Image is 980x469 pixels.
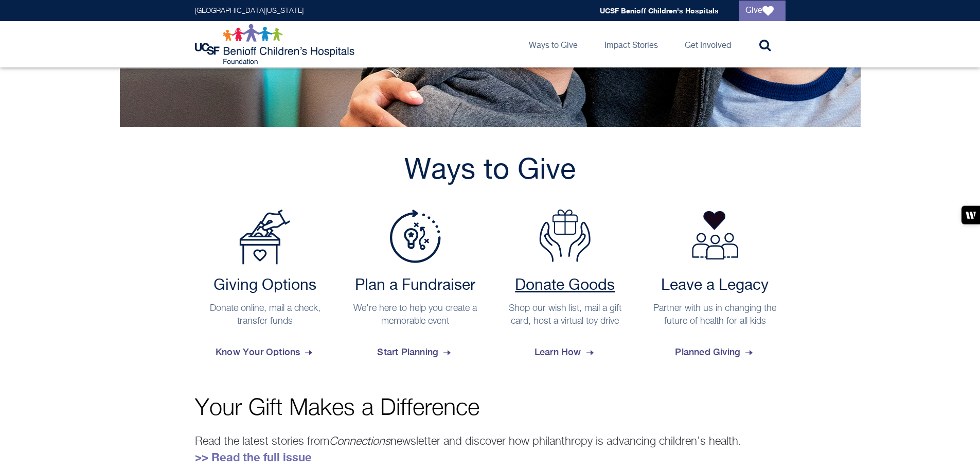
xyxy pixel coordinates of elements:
p: Donate online, mail a check, transfer funds [200,302,331,328]
a: Plan a Fundraiser Plan a Fundraiser We're here to help you create a memorable event Start Planning [345,210,486,366]
a: Payment Options Giving Options Donate online, mail a check, transfer funds Know Your Options [195,210,336,366]
a: [GEOGRAPHIC_DATA][US_STATE] [195,7,304,14]
a: Impact Stories [596,21,666,67]
h2: Ways to Give [195,153,786,189]
a: >> Read the full issue [195,450,312,464]
img: Donate Goods [539,210,591,262]
p: We're here to help you create a memorable event [350,302,480,328]
span: Planned Giving [675,338,755,366]
img: Plan a Fundraiser [389,210,441,263]
a: Give [739,1,786,21]
a: Ways to Give [521,21,586,67]
p: Shop our wish list, mail a gift card, host a virtual toy drive [500,302,631,328]
span: Know Your Options [216,338,314,366]
p: Read the latest stories from newsletter and discover how philanthropy is advancing children’s hea... [195,433,786,466]
h2: Leave a Legacy [650,276,780,295]
span: Learn How [534,338,596,366]
a: Leave a Legacy Partner with us in changing the future of health for all kids Planned Giving [645,210,786,366]
h2: Giving Options [200,276,331,295]
img: Logo for UCSF Benioff Children's Hospitals Foundation [195,24,357,65]
p: Partner with us in changing the future of health for all kids [650,302,780,328]
h2: Plan a Fundraiser [350,276,480,295]
em: Connections [329,436,390,447]
h2: Donate Goods [500,276,631,295]
a: Get Involved [676,21,739,67]
p: Your Gift Makes a Difference [195,397,786,420]
a: Donate Goods Donate Goods Shop our wish list, mail a gift card, host a virtual toy drive Learn How [495,210,636,366]
span: Start Planning [377,338,453,366]
img: Payment Options [239,210,291,265]
a: UCSF Benioff Children's Hospitals [600,6,719,15]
